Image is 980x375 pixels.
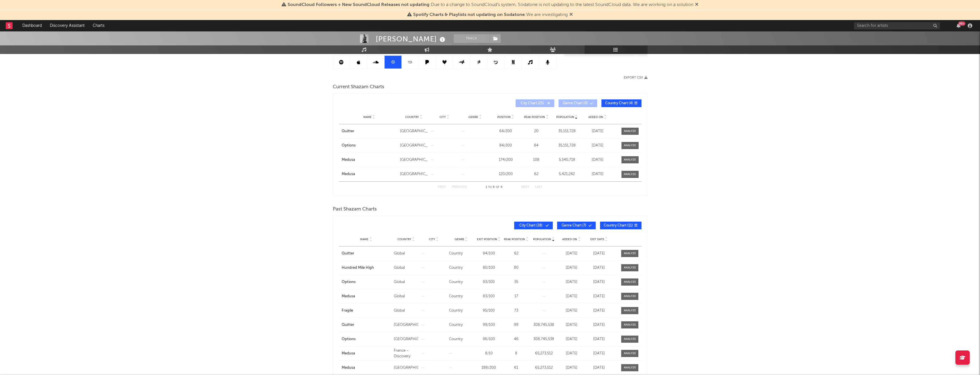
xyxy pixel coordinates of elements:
div: Quitter [342,251,391,256]
div: 61 [504,365,528,371]
div: [DATE] [584,157,611,163]
a: Medusa [342,294,391,299]
button: 99+ [957,23,961,28]
div: [DATE] [559,308,584,314]
div: [DATE] [559,294,584,299]
span: Position [497,115,511,119]
span: Peak Position [504,238,525,241]
div: [DATE] [559,322,584,328]
span: Country Chart ( 4 ) [605,102,633,105]
a: Quitter [342,129,397,134]
div: [GEOGRAPHIC_DATA] [400,143,428,149]
div: 65,273,512 [532,365,556,371]
a: Charts [89,20,108,31]
span: : We are investigating [413,13,568,17]
span: Added On [588,115,603,119]
span: Genre Chart ( 7 ) [561,224,587,227]
div: [GEOGRAPHIC_DATA] [400,171,428,177]
span: Name [360,238,369,241]
div: [DATE] [587,322,611,328]
a: Medusa [342,351,391,356]
button: Next [521,186,529,189]
a: Options [342,279,391,285]
div: 99 + [958,21,965,26]
div: 5,540,718 [553,157,581,163]
div: Global [394,265,418,271]
span: City [439,115,446,119]
div: 46 [504,336,528,342]
div: [GEOGRAPHIC_DATA] [394,322,418,328]
div: Country [449,251,474,256]
div: 64 / 200 [492,129,520,134]
div: 94 / 100 [476,251,501,256]
div: [GEOGRAPHIC_DATA] [394,336,418,342]
div: 84 / 200 [492,143,520,149]
div: Hundred Mile High [342,265,391,271]
div: 17 [504,294,528,299]
div: Global [394,294,418,299]
span: SoundCloud Followers + New SoundCloud Releases not updating [288,3,429,7]
button: First [438,186,446,189]
div: 5,421,242 [553,171,581,177]
div: 93 / 100 [476,279,501,285]
div: 35 [504,279,528,285]
div: 174 / 200 [492,157,520,163]
div: Country [449,308,474,314]
span: City [429,238,435,241]
div: 188 / 200 [476,365,501,371]
input: Search for artists [854,22,940,29]
div: 108 [522,157,550,163]
div: 73 [504,308,528,314]
a: Medusa [342,365,391,371]
div: [DATE] [587,336,611,342]
div: [GEOGRAPHIC_DATA] [394,365,418,371]
div: 1 4 4 [478,184,510,191]
div: Global [394,308,418,314]
div: 65,273,512 [532,351,556,356]
div: 308,745,538 [532,322,556,328]
div: [DATE] [559,251,584,256]
div: Country [449,265,474,271]
span: Past Shazam Charts [333,206,377,213]
button: Track [454,34,490,43]
div: [DATE] [587,365,611,371]
div: 62 [522,171,550,177]
div: 35,151,728 [553,143,581,149]
div: Global [394,251,418,256]
div: 62 [504,251,528,256]
span: Added On [562,238,577,241]
button: City Chart(25) [516,99,554,107]
a: Medusa [342,157,397,163]
div: [DATE] [584,143,611,149]
div: [DATE] [587,251,611,256]
span: Spotify Charts & Playlists not updating on Sodatone [413,13,525,17]
div: Country [449,322,474,328]
div: France - Discovery [394,348,418,359]
a: Options [342,336,391,342]
div: [GEOGRAPHIC_DATA] [400,157,428,163]
span: Genre [468,115,478,119]
div: [DATE] [559,365,584,371]
span: Genre [455,238,464,241]
span: Country Chart ( 11 ) [604,224,633,227]
span: Population [556,115,574,119]
a: Options [342,143,397,149]
span: Name [363,115,372,119]
span: : Due to a change to SoundCloud's system, Sodatone is not updating to the latest SoundCloud data.... [288,3,693,7]
div: [DATE] [584,129,611,134]
div: Country [449,336,474,342]
span: City Chart ( 28 ) [518,224,544,227]
div: 8 / 10 [476,351,501,356]
div: 80 [504,265,528,271]
div: [DATE] [584,171,611,177]
div: [DATE] [587,308,611,314]
div: 84 [522,143,550,149]
div: 99 [504,322,528,328]
a: Fragile [342,308,391,314]
div: [DATE] [559,351,584,356]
